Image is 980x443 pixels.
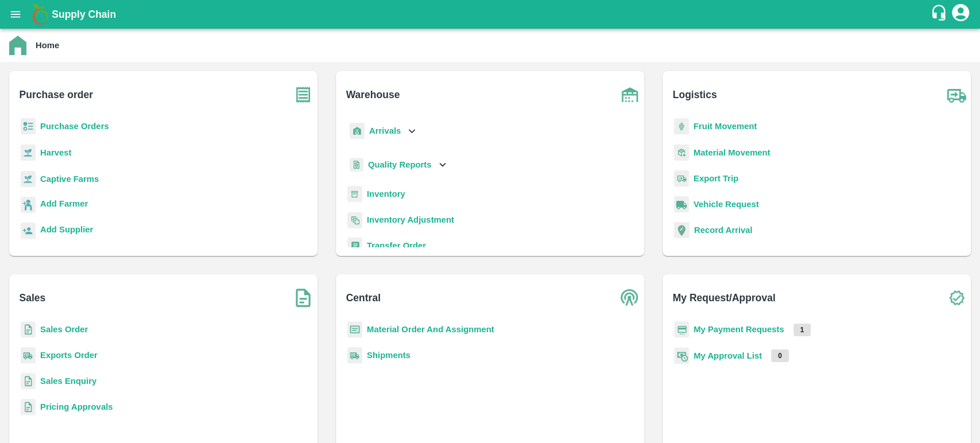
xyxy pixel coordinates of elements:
a: Sales Order [40,325,88,334]
a: Material Order And Assignment [367,325,494,334]
a: Pricing Approvals [40,402,113,411]
b: Quality Reports [368,160,432,169]
b: Warehouse [346,87,400,103]
a: Transfer Order [367,241,426,250]
a: Harvest [40,148,71,157]
img: harvest [21,170,36,188]
img: harvest [21,144,36,161]
a: My Approval List [694,351,762,360]
img: soSales [289,283,317,312]
img: truck [942,80,971,109]
b: Purchase order [20,87,93,103]
a: Purchase Orders [40,122,109,131]
img: payment [674,321,689,338]
a: Shipments [367,351,410,360]
img: whInventory [347,186,362,203]
button: open drawer [2,1,29,28]
div: customer-support [930,4,950,25]
div: account of current user [950,2,971,26]
a: Vehicle Request [694,200,759,209]
b: Central [346,290,381,306]
a: My Payment Requests [694,325,784,334]
img: shipments [347,347,362,364]
a: Exports Order [40,351,98,360]
a: Sales Enquiry [40,376,96,386]
b: My Request/Approval [673,290,776,306]
img: warehouse [615,80,644,109]
img: supplier [21,223,36,239]
img: recordArrival [674,222,690,238]
b: Supply Chain [52,9,116,20]
div: Arrivals [347,118,419,144]
img: sales [21,373,36,390]
a: Captive Farms [40,174,99,184]
a: Export Trip [694,174,738,183]
img: inventory [347,212,362,228]
a: Fruit Movement [694,122,757,131]
a: Inventory Adjustment [367,215,454,224]
img: farmer [21,197,36,213]
img: delivery [674,170,689,187]
div: Quality Reports [347,153,449,177]
a: Record Arrival [694,226,753,235]
img: whArrival [350,123,365,139]
b: Logistics [673,87,717,103]
img: approval [674,347,689,364]
img: whTransfer [347,238,362,254]
a: Material Movement [694,148,770,157]
img: material [674,144,689,161]
img: vehicle [674,196,689,213]
img: shipments [21,347,36,364]
b: Home [36,41,59,50]
img: sales [21,399,36,415]
a: Add Farmer [40,197,88,213]
b: Sales [20,290,46,306]
img: reciept [21,118,36,135]
img: qualityReport [350,158,363,172]
img: check [942,283,971,312]
img: fruit [674,118,689,135]
a: Supply Chain [52,6,930,22]
a: Inventory [367,189,405,199]
p: 0 [771,349,789,362]
img: centralMaterial [347,321,362,338]
p: 1 [793,324,811,336]
img: purchase [289,80,317,109]
img: logo [29,3,52,26]
b: Add Farmer [40,199,88,208]
img: home [9,36,26,55]
a: Add Supplier [40,223,93,239]
img: central [615,283,644,312]
img: sales [21,321,36,338]
b: Arrivals [369,126,401,135]
b: Add Supplier [40,225,93,234]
